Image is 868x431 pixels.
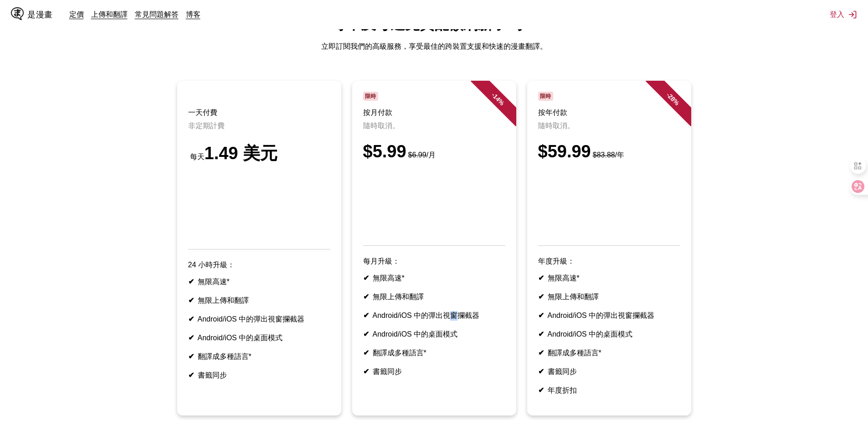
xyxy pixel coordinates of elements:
[672,98,681,107] font: %
[198,334,283,342] font: Android/iOS 中的桌面模式
[538,172,680,233] iframe: PayPal
[188,296,194,304] font: ✔
[365,93,376,99] font: 限時
[538,257,575,265] font: 年度升級：
[198,353,252,360] font: 翻譯成多種語言*
[198,315,305,323] font: Android/iOS 中的彈出視窗攔截器
[538,349,544,357] font: ✔
[188,122,225,130] font: 非定期計費
[497,98,506,107] font: %
[198,296,249,304] font: 無限上傳和翻譯
[373,274,405,282] font: 無限高速*
[848,10,857,19] img: 登出
[190,153,205,161] font: 每天
[538,312,544,319] font: ✔
[830,10,857,20] button: 登入
[548,349,601,357] font: 翻譯成多種語言*
[548,293,599,301] font: 無限上傳和翻譯
[205,144,278,163] font: 1.49 美元
[667,93,677,103] font: 28
[198,278,230,286] font: 無限高速*
[188,353,194,360] font: ✔
[188,371,194,379] font: ✔
[490,91,497,98] font: -
[538,386,544,394] font: ✔
[363,368,369,375] font: ✔
[538,368,544,375] font: ✔
[363,122,400,130] font: 隨時取消。
[548,386,577,394] font: 年度折扣
[188,261,235,269] font: 24 小時升級：
[188,315,194,323] font: ✔
[188,278,194,286] font: ✔
[188,109,217,116] font: 一天付費
[11,7,24,20] img: IsManga 標誌
[363,293,369,301] font: ✔
[363,312,369,319] font: ✔
[538,274,544,282] font: ✔
[548,312,655,319] font: Android/iOS 中的彈出視窗攔截器
[363,257,400,265] font: 每月升級：
[321,42,547,50] font: 立即訂閱我們的高級服務，享受最佳的跨裝置支援和快速的漫畫翻譯。
[538,142,591,161] font: $59.99
[363,330,369,338] font: ✔
[373,330,458,338] font: Android/iOS 中的桌面模式
[363,172,505,233] iframe: PayPal
[186,10,200,19] a: 博客
[408,151,426,159] font: $6.99
[188,334,194,342] font: ✔
[548,274,580,282] font: 無限高速*
[426,151,436,159] font: /月
[548,368,577,375] font: 書籤同步
[373,312,480,319] font: Android/iOS 中的彈出視窗攔截器
[188,176,330,236] iframe: PayPal
[593,151,615,159] font: $83.88
[538,109,567,116] font: 按年付款
[11,7,69,22] a: IsManga 標誌是漫畫
[373,368,402,375] font: 書籤同步
[363,349,369,357] font: ✔
[69,10,84,19] a: 定價
[363,142,406,161] font: $5.99
[615,151,624,159] font: /年
[548,330,633,338] font: Android/iOS 中的桌面模式
[363,109,392,116] font: 按月付款
[363,274,369,282] font: ✔
[540,93,551,99] font: 限時
[91,10,128,19] a: 上傳和翻譯
[665,91,672,98] font: -
[27,10,53,19] font: 是漫畫
[830,10,844,19] font: 登入
[538,330,544,338] font: ✔
[538,122,575,130] font: 隨時取消。
[373,349,426,357] font: 翻譯成多種語言*
[198,371,227,379] font: 書籤同步
[373,293,424,301] font: 無限上傳和翻譯
[492,93,502,103] font: 14
[135,10,179,19] a: 常見問題解答
[538,293,544,301] font: ✔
